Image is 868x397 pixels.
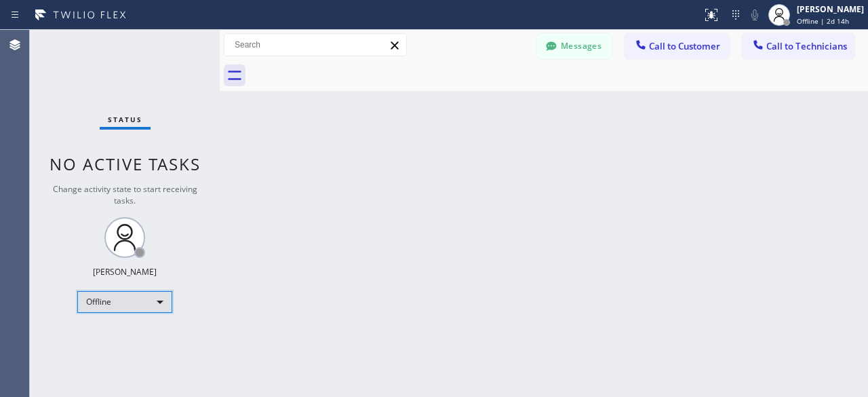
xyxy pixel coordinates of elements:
input: Search [224,34,406,56]
button: Messages [537,33,612,59]
span: Call to Technicians [766,40,847,52]
div: Offline [77,291,172,313]
span: No active tasks [50,153,201,175]
span: Change activity state to start receiving tasks. [53,183,197,206]
button: Call to Technicians [743,33,854,59]
button: Call to Customer [625,33,729,59]
div: [PERSON_NAME] [797,3,864,15]
span: Call to Customer [649,40,720,52]
div: [PERSON_NAME] [93,266,157,278]
button: Mute [745,5,764,24]
span: Status [108,115,142,124]
span: Offline | 2d 14h [797,16,849,26]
